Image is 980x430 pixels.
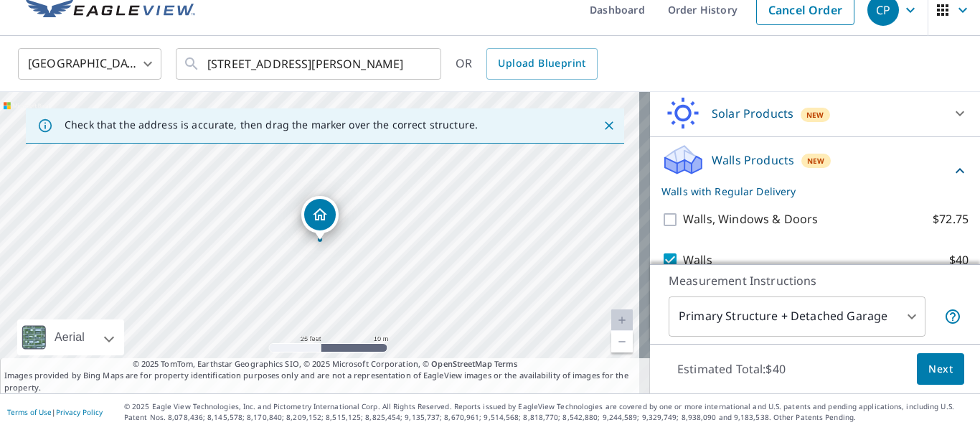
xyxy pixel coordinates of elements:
[56,407,103,417] a: Privacy Policy
[18,44,161,84] div: [GEOGRAPHIC_DATA]
[486,48,597,80] a: Upload Blueprint
[456,48,598,80] div: OR
[683,210,818,228] p: Walls, Windows & Doors
[661,96,969,131] div: Solar ProductsNew
[498,55,585,73] span: Upload Blueprint
[600,116,618,135] button: Close
[669,272,961,289] p: Measurement Instructions
[949,251,969,269] p: $40
[611,309,633,331] a: Current Level 20, Zoom In Disabled
[207,44,412,84] input: Search by address or latitude-longitude
[611,331,633,352] a: Current Level 20, Zoom Out
[494,358,518,369] a: Terms
[928,360,953,378] span: Next
[944,308,961,325] span: Your report will include the primary structure and a detached garage if one exists.
[917,353,964,385] button: Next
[65,118,478,131] p: Check that the address is accurate, then drag the marker over the correct structure.
[712,105,793,122] p: Solar Products
[661,143,969,199] div: Walls ProductsNewWalls with Regular Delivery
[683,251,712,269] p: Walls
[301,196,339,240] div: Dropped pin, building 1, Residential property, 21 Crandall St Glens Falls, NY 12801
[669,296,925,337] div: Primary Structure + Detached Garage
[712,151,794,169] p: Walls Products
[806,109,824,121] span: New
[666,353,797,385] p: Estimated Total: $40
[7,407,52,417] a: Terms of Use
[807,155,825,167] span: New
[17,319,124,355] div: Aerial
[50,319,89,355] div: Aerial
[124,401,973,423] p: © 2025 Eagle View Technologies, Inc. and Pictometry International Corp. All Rights Reserved. Repo...
[133,358,518,370] span: © 2025 TomTom, Earthstar Geographics SIO, © 2025 Microsoft Corporation, ©
[933,210,969,228] p: $72.75
[431,358,491,369] a: OpenStreetMap
[7,408,103,416] p: |
[661,184,951,199] p: Walls with Regular Delivery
